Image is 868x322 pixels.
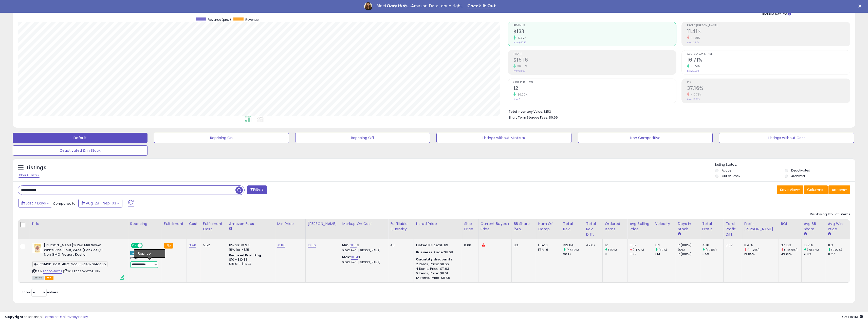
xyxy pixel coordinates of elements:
[605,252,627,257] div: 8
[481,221,509,232] div: Current Buybox Price
[142,243,150,248] span: OFF
[513,69,526,72] small: Prev: $11.59
[566,248,579,252] small: (47.32%)
[514,221,534,232] div: BB Share 24h.
[44,243,105,258] b: [PERSON_NAME]'s Red Mill Sweet White Rice Flour, 24oz (Pack of 1) - Non GMO, Vegan, Kosher
[722,174,740,178] label: Out of Stock
[229,258,271,262] div: $10 - $10.83
[32,243,124,279] div: ASIN:
[828,232,831,236] small: Avg Win Price.
[791,168,810,173] label: Deactivated
[130,251,150,255] div: Amazon AI *
[45,276,53,280] span: FBA
[78,199,122,207] button: Aug-28 - Sep-03
[630,243,653,248] div: 11.07
[781,221,799,226] div: ROI
[416,243,458,248] div: $11.69
[130,221,160,226] div: Repricing
[726,243,738,248] div: 3.57
[5,314,24,319] strong: Copyright
[726,221,740,237] div: Total Profit Diff.
[86,201,116,206] span: Aug-28 - Sep-03
[63,269,101,273] span: | SKU: B005OM6X6E-VEN
[436,133,571,143] button: Listings without Min/Max
[229,243,271,248] div: 8% for <= $15
[678,252,700,257] div: 7 (100%)
[605,221,625,232] div: Ordered Items
[687,98,700,101] small: Prev: 42.61%
[277,243,285,248] a: 10.86
[131,243,138,248] span: ON
[509,115,548,120] b: Short Term Storage Fees:
[633,248,644,252] small: (-1.77%)
[513,57,676,64] h2: $15.16
[858,5,863,8] div: Close
[229,226,232,231] small: Amazon Fees.
[416,271,458,276] div: 6 Items, Price: $11.61
[229,221,273,226] div: Amazon Fees
[563,221,582,232] div: Total Rev.
[586,221,601,237] div: Total Rev. Diff.
[342,255,384,264] div: %
[744,252,779,257] div: 12.85%
[342,243,384,252] div: %
[513,81,676,84] span: Ordered Items
[678,248,685,252] small: (0%)
[655,221,674,226] div: Velocity
[810,212,850,217] div: Displaying 1 to 1 of 1 items
[687,85,850,92] h2: 37.16%
[563,252,584,257] div: 90.17
[351,255,358,260] a: 31.51
[13,133,147,143] button: Default
[781,243,801,248] div: 37.16%
[229,248,271,252] div: 15% for > $15
[342,249,384,252] p: 9.86% Profit [PERSON_NAME]
[203,221,225,232] div: Fulfillment Cost
[516,36,527,40] small: 47.32%
[416,257,452,262] b: Quantity discounts
[687,41,699,44] small: Prev: 12.85%
[513,98,520,101] small: Prev: 8
[340,219,388,239] th: The percentage added to the cost of goods (COGS) that forms the calculator for Min & Max prices.
[416,267,458,271] div: 4 Items, Price: $11.63
[32,276,44,280] span: All listings currently available for purchase on Amazon
[416,257,458,262] div: :
[828,185,850,194] button: Actions
[43,314,65,319] a: Terms of Use
[342,243,350,248] b: Min:
[32,261,107,267] span: 95faf49b-0aef-48cf-9ca0-3a407a14da0b
[364,2,372,10] img: Profile image for Georgie
[804,221,823,232] div: Avg BB Share
[791,174,805,178] label: Archived
[563,243,584,248] div: 132.84
[416,250,458,255] div: $11.68
[755,11,797,17] div: Include Returns
[516,64,527,68] small: 30.80%
[203,243,223,248] div: 5.52
[516,93,528,97] small: 50.00%
[715,162,855,167] p: Listing States:
[538,243,557,248] div: FBA: 0
[747,248,759,252] small: (-11.21%)
[308,221,338,226] div: [PERSON_NAME]
[18,173,40,178] div: Clear All Filters
[689,64,700,68] small: 70.51%
[828,243,850,248] div: 11.3
[586,243,599,248] div: 42.67
[804,243,825,248] div: 16.71%
[18,199,52,207] button: Last 7 Days
[687,24,850,27] span: Profit [PERSON_NAME]
[32,243,43,253] img: 41yBU49rAjL._SL40_.jpg
[416,243,439,248] b: Listed Price:
[386,4,411,8] i: DataHub...
[509,109,543,114] b: Total Inventory Value:
[26,201,46,206] span: Last 7 Days
[702,243,724,248] div: 15.16
[687,29,850,35] h2: 11.41%
[722,168,731,173] label: Active
[416,250,444,255] b: Business Price:
[706,248,717,252] small: (30.8%)
[655,243,676,248] div: 1.71
[807,248,819,252] small: (70.51%)
[229,262,271,266] div: $15.01 - $16.24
